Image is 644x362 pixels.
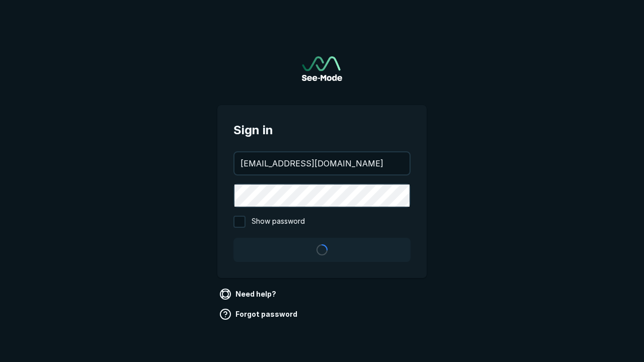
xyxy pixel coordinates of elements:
span: Sign in [233,121,411,139]
a: Need help? [217,286,280,302]
input: your@email.com [234,152,410,174]
a: Forgot password [217,306,301,322]
img: See-Mode Logo [302,56,342,81]
a: Go to sign in [302,56,342,81]
span: Show password [252,216,305,228]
